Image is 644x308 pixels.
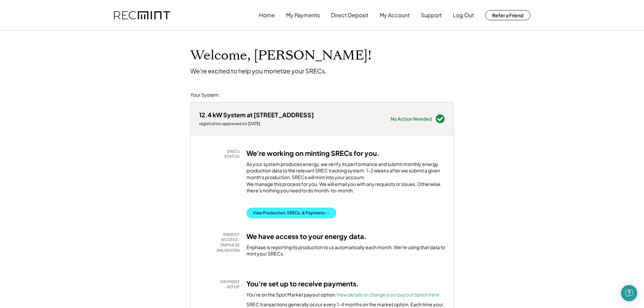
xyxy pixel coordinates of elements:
[246,161,445,197] div: As your system produces energy, we verify its performance and submit monthly energy production da...
[202,232,240,253] div: ENERGY ACCESS: ENPHASE ENLIGHTEN
[421,8,442,22] button: Support
[246,244,445,257] div: Enphase is reporting its production to us automatically each month. We're using that data to mint...
[485,10,530,20] button: Refer a Friend
[453,8,474,22] button: Log Out
[246,149,380,158] h3: We're working on minting SRECs for you.
[331,8,368,22] button: Direct Deposit
[199,121,314,126] div: registration approved on [DATE]
[286,8,320,22] button: My Payments
[190,48,372,64] h1: Welcome, [PERSON_NAME]!
[621,285,637,301] div: Open Intercom Messenger
[336,291,441,298] a: View details or change your payout option here.
[199,111,314,119] div: 12.4 kW System at [STREET_ADDRESS]
[202,279,240,290] div: PAYMENT SETUP
[246,232,367,241] h3: We have access to your energy data.
[380,8,410,22] button: My Account
[202,149,240,159] div: SRECs STATUS
[114,11,170,20] img: recmint-logotype%403x.png
[246,208,336,218] button: View Production, SRECs, & Payments →
[190,67,327,75] div: We're excited to help you monetize your SRECs.
[246,291,441,298] div: You're on the Spot Market payout option.
[190,92,220,98] div: Your System:
[259,8,275,22] button: Home
[390,116,432,121] div: No Action Needed
[246,279,359,288] h3: You're set up to receive payments.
